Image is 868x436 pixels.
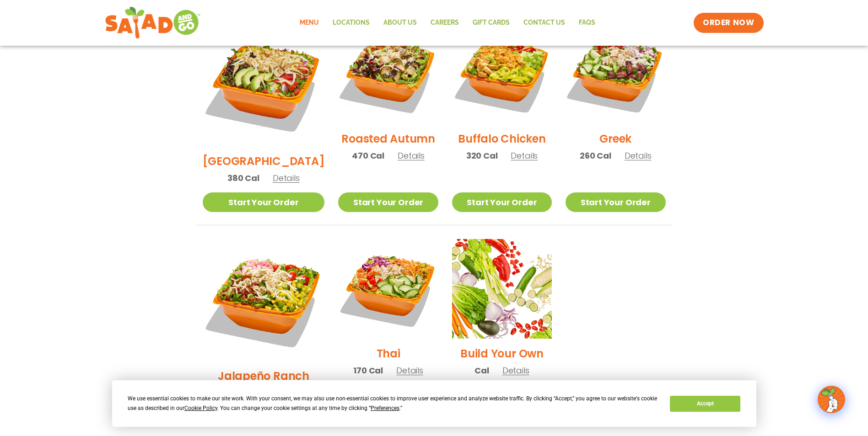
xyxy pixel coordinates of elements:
[460,346,544,362] h2: Build Your Own
[112,380,756,427] div: Cookie Consent Prompt
[293,12,326,33] a: Menu
[273,172,300,184] span: Details
[353,364,383,377] span: 170 Cal
[694,13,763,33] a: ORDER NOW
[474,364,489,377] span: Cal
[580,149,611,162] span: 260 Cal
[572,12,602,33] a: FAQs
[338,24,438,124] img: Product photo for Roasted Autumn Salad
[819,387,844,412] img: wpChatIcon
[203,24,325,146] img: Product photo for BBQ Ranch Salad
[203,239,325,361] img: Product photo for Jalapeño Ranch Salad
[625,150,652,161] span: Details
[502,365,529,376] span: Details
[338,192,438,212] a: Start Your Order
[377,346,400,362] h2: Thai
[218,368,309,384] h2: Jalapeño Ranch
[670,396,740,412] button: Accept
[466,149,498,162] span: 320 Cal
[227,172,259,184] span: 380 Cal
[398,150,425,161] span: Details
[452,239,552,339] img: Product photo for Build Your Own
[511,150,538,161] span: Details
[203,192,325,212] a: Start Your Order
[341,131,435,147] h2: Roasted Autumn
[105,5,201,41] img: new-SAG-logo-768×292
[703,17,754,28] span: ORDER NOW
[326,12,377,33] a: Locations
[338,239,438,339] img: Product photo for Thai Salad
[377,12,424,33] a: About Us
[458,131,545,147] h2: Buffalo Chicken
[128,394,659,413] div: We use essential cookies to make our site work. With your consent, we may also use non-essential ...
[566,192,665,212] a: Start Your Order
[452,192,552,212] a: Start Your Order
[293,12,602,33] nav: Menu
[352,149,384,162] span: 470 Cal
[599,131,631,147] h2: Greek
[184,405,217,411] span: Cookie Policy
[452,24,552,124] img: Product photo for Buffalo Chicken Salad
[371,405,399,411] span: Preferences
[424,12,466,33] a: Careers
[396,365,423,376] span: Details
[203,153,325,169] h2: [GEOGRAPHIC_DATA]
[566,24,665,124] img: Product photo for Greek Salad
[517,12,572,33] a: Contact Us
[466,12,517,33] a: GIFT CARDS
